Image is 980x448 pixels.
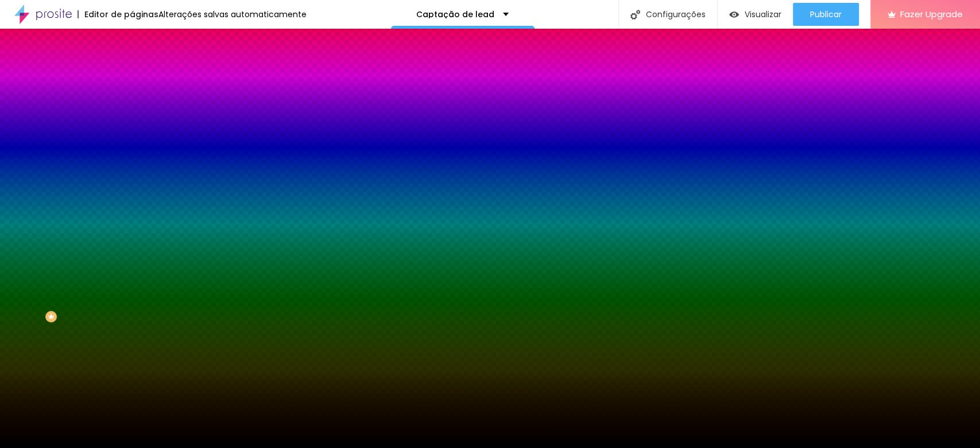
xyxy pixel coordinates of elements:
span: Visualizar [745,10,781,19]
img: view-1.svg [729,10,739,20]
div: Editor de páginas [78,10,158,18]
div: Alterações salvas automaticamente [158,10,307,18]
p: Captação de lead [416,10,494,18]
span: Publicar [810,10,842,19]
span: Fazer Upgrade [900,9,963,19]
button: Visualizar [718,3,793,26]
img: Icone [630,10,640,20]
button: Publicar [793,3,859,26]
